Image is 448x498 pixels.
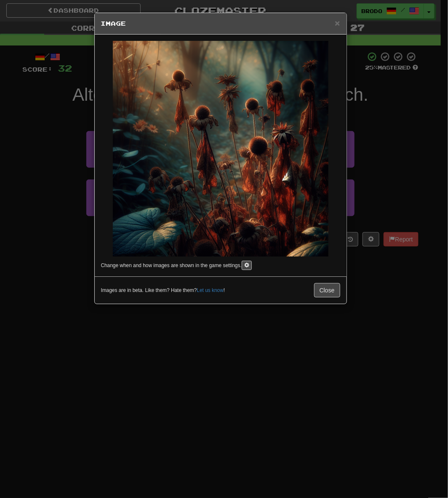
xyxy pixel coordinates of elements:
h5: Image [101,19,340,28]
img: e63f1e00-4c48-44ae-8b45-27ea635f46f3.small.png [113,41,328,257]
button: Close [335,19,340,27]
button: Close [314,283,340,297]
small: Images are in beta. Like them? Hate them? ! [101,287,225,294]
a: Let us know [197,287,224,293]
small: Change when and how images are shown in the game settings. [101,262,242,268]
span: × [335,18,340,28]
